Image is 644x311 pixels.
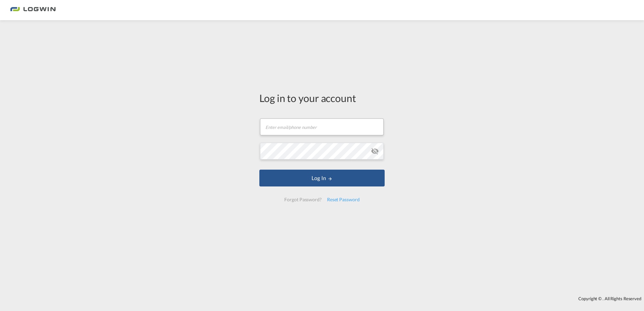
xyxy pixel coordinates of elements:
[10,3,56,18] img: 2761ae10d95411efa20a1f5e0282d2d7.png
[324,194,362,206] div: Reset Password
[259,170,385,186] button: LOGIN
[282,194,324,206] div: Forgot Password?
[260,118,384,135] input: Enter email/phone number
[371,147,379,155] md-icon: icon-eye-off
[259,91,385,105] div: Log in to your account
